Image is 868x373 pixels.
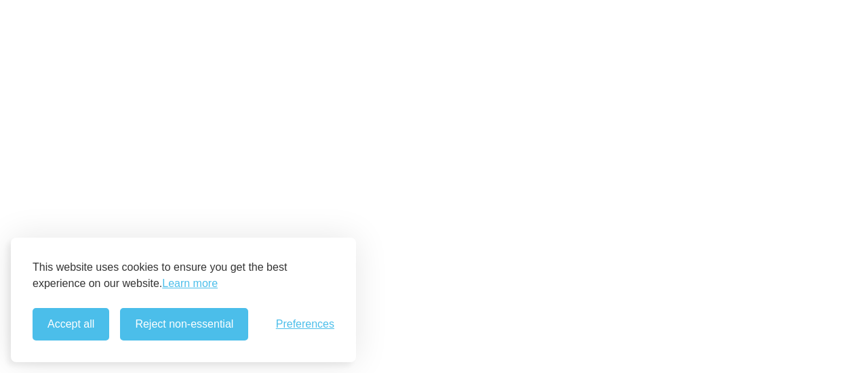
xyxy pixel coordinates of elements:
a: Learn more [162,276,218,292]
button: Accept all cookies [33,308,109,341]
button: Toggle preferences [276,318,334,330]
p: This website uses cookies to ensure you get the best experience on our website. [33,259,334,292]
span: Preferences [276,318,334,330]
button: Reject non-essential [120,308,248,341]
